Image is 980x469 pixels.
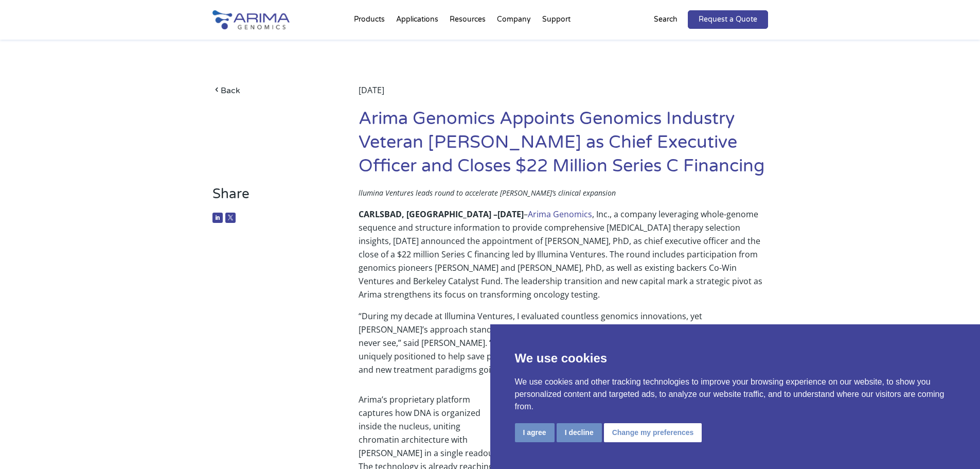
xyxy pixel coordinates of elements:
p: We use cookies [515,349,956,368]
h3: Share [212,186,328,210]
b: [DATE] [497,209,524,220]
div: [DATE] [359,83,768,107]
a: Request a Quote [688,10,768,29]
a: Arima Genomics [528,209,592,220]
h1: Arima Genomics Appoints Genomics Industry Veteran [PERSON_NAME] as Chief Executive Officer and Cl... [359,107,768,186]
button: I agree [515,423,555,442]
p: We use cookies and other tracking technologies to improve your browsing experience on our website... [515,376,956,413]
a: Back [212,83,328,97]
img: Arima-Genomics-logo [212,10,290,29]
button: I decline [557,423,602,442]
b: CARLSBAD, [GEOGRAPHIC_DATA] – [359,209,497,220]
p: “During my decade at Illumina Ventures, I evaluated countless genomics innovations, yet [PERSON_N... [359,309,768,385]
p: – , Inc., a company leveraging whole-genome sequence and structure information to provide compreh... [359,207,768,309]
p: Search [654,13,678,26]
span: llumina Ventures leads round to accelerate [PERSON_NAME]’s clinical expansion [359,188,616,198]
button: Change my preferences [604,423,702,442]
